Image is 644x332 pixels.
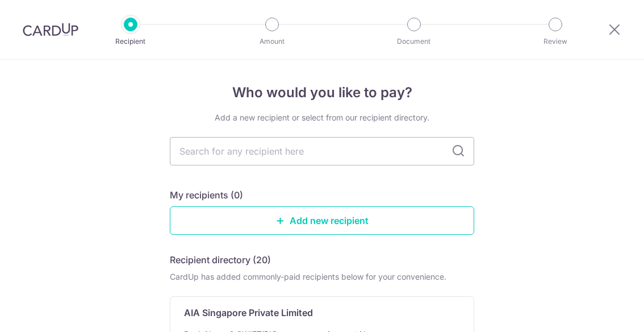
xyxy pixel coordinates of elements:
[170,271,474,283] div: CardUp has added commonly-paid recipients below for your convenience.
[23,23,78,36] img: CardUp
[230,36,314,47] p: Amount
[170,82,474,103] h4: Who would you like to pay?
[170,253,271,267] h5: Recipient directory (20)
[170,112,474,123] div: Add a new recipient or select from our recipient directory.
[170,206,474,235] a: Add new recipient
[372,36,456,47] p: Document
[184,306,313,319] p: AIA Singapore Private Limited
[513,36,597,47] p: Review
[571,298,633,326] iframe: Opens a widget where you can find more information
[170,188,243,202] h5: My recipients (0)
[170,137,474,165] input: Search for any recipient here
[89,36,173,47] p: Recipient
